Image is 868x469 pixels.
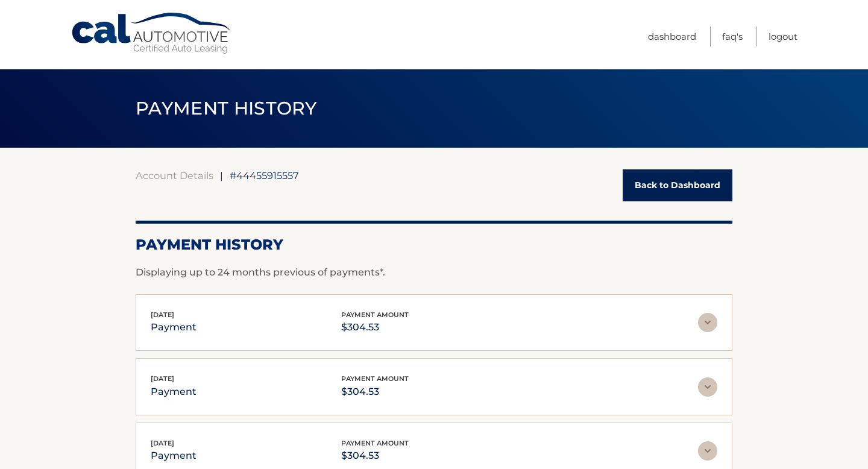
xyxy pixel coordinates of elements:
[151,374,174,383] span: [DATE]
[698,377,717,397] img: accordion-rest.svg
[698,313,717,332] img: accordion-rest.svg
[136,236,732,254] h2: Payment History
[136,265,732,280] p: Displaying up to 24 months previous of payments*.
[341,310,409,319] span: payment amount
[648,27,696,46] a: Dashboard
[341,374,409,383] span: payment amount
[220,169,223,181] span: |
[151,447,197,464] p: payment
[151,319,197,336] p: payment
[341,447,409,464] p: $304.53
[769,27,797,46] a: Logout
[151,439,174,447] span: [DATE]
[136,97,317,119] span: PAYMENT HISTORY
[623,169,732,201] a: Back to Dashboard
[151,383,197,400] p: payment
[71,12,233,55] a: Cal Automotive
[151,310,174,319] span: [DATE]
[722,27,743,46] a: FAQ's
[698,441,717,461] img: accordion-rest.svg
[341,439,409,447] span: payment amount
[341,319,409,336] p: $304.53
[230,169,299,181] span: #44455915557
[136,169,213,181] a: Account Details
[341,383,409,400] p: $304.53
